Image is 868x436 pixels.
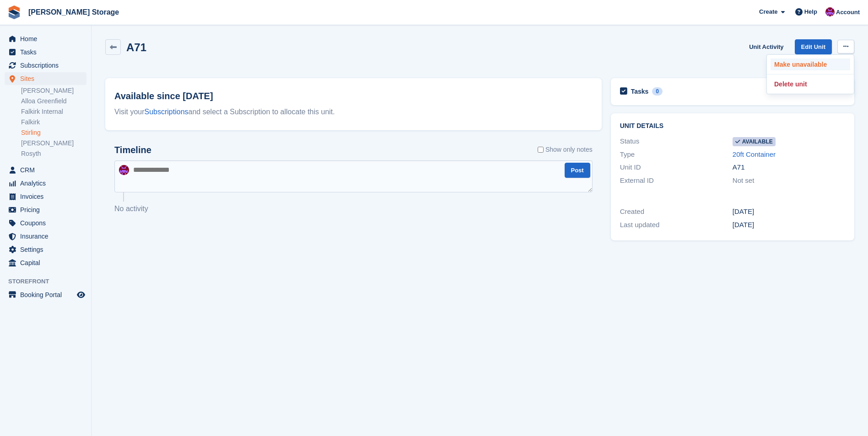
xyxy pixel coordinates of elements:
[5,288,86,301] a: menu
[126,41,146,53] h2: A71
[620,149,733,160] div: Type
[733,150,776,158] a: 20ft Container
[119,165,129,175] img: Audra Whitelaw
[20,59,75,72] span: Subscriptions
[5,243,86,256] a: menu
[836,8,860,17] span: Account
[5,164,86,176] a: menu
[5,177,86,190] a: menu
[8,277,91,286] span: Storefront
[825,7,835,16] img: Audra Whitelaw
[21,128,86,137] a: Stirling
[733,175,845,186] div: Not set
[20,46,75,58] span: Tasks
[620,122,845,130] h2: Unit details
[5,46,86,58] a: menu
[21,97,86,106] a: Alloa Greenfield
[75,289,86,300] a: Preview store
[5,203,86,216] a: menu
[5,217,86,229] a: menu
[733,220,845,230] div: [DATE]
[20,256,75,269] span: Capital
[620,162,733,173] div: Unit ID
[538,145,593,154] label: Show only notes
[20,190,75,203] span: Invoices
[538,145,544,154] input: Show only notes
[21,139,86,148] a: [PERSON_NAME]
[652,87,663,96] div: 0
[21,149,86,158] a: Rosyth
[804,7,817,16] span: Help
[7,5,21,19] img: stora-icon-8386f47178a22dfd0bd8f6a31ec36ba5ce8667c1dd55bd0f319d3a0aa187defe.svg
[25,5,123,20] a: [PERSON_NAME] Storage
[20,177,75,190] span: Analytics
[733,162,845,173] div: A71
[5,72,86,85] a: menu
[114,203,593,214] p: No activity
[620,207,733,217] div: Created
[733,137,776,146] span: Available
[5,190,86,203] a: menu
[5,230,86,243] a: menu
[20,230,75,243] span: Insurance
[620,220,733,230] div: Last updated
[620,175,733,186] div: External ID
[114,89,593,103] h2: Available since [DATE]
[771,58,850,70] a: Make unavailable
[20,217,75,229] span: Coupons
[745,39,787,54] a: Unit Activity
[21,118,86,127] a: Falkirk
[21,86,86,95] a: [PERSON_NAME]
[5,59,86,72] a: menu
[145,108,189,116] a: Subscriptions
[114,106,593,117] div: Visit your and select a Subscription to allocate this unit.
[20,288,75,301] span: Booking Portal
[21,107,86,116] a: Falkirk Internal
[20,32,75,45] span: Home
[771,78,850,90] a: Delete unit
[759,7,777,16] span: Create
[5,32,86,45] a: menu
[620,136,733,147] div: Status
[20,164,75,176] span: CRM
[795,39,832,54] a: Edit Unit
[5,256,86,269] a: menu
[20,243,75,256] span: Settings
[733,207,845,217] div: [DATE]
[20,72,75,85] span: Sites
[565,163,590,178] button: Post
[631,87,649,96] h2: Tasks
[114,145,151,155] h2: Timeline
[20,203,75,216] span: Pricing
